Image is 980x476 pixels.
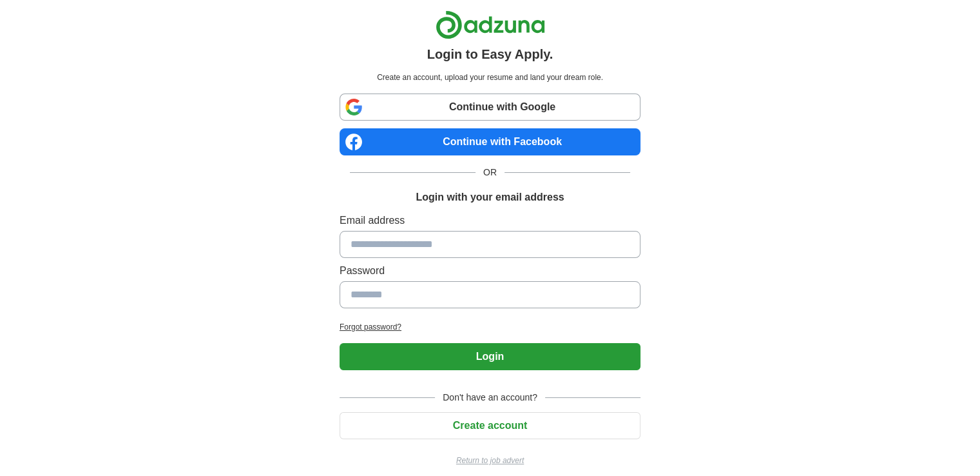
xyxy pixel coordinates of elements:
a: Forgot password? [340,321,640,333]
label: Email address [340,213,640,228]
a: Continue with Google [340,94,640,121]
a: Continue with Facebook [340,128,640,155]
label: Password [340,263,640,279]
button: Login [340,343,640,370]
img: Adzuna logo [436,10,545,39]
a: Return to job advert [340,455,640,466]
h1: Login to Easy Apply. [427,45,553,64]
p: Create an account, upload your resume and land your dream role. [342,72,638,83]
h1: Login with your email address [416,190,564,205]
a: Create account [340,420,640,431]
span: OR [476,166,504,179]
span: Don't have an account? [435,391,545,404]
button: Create account [340,412,640,439]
